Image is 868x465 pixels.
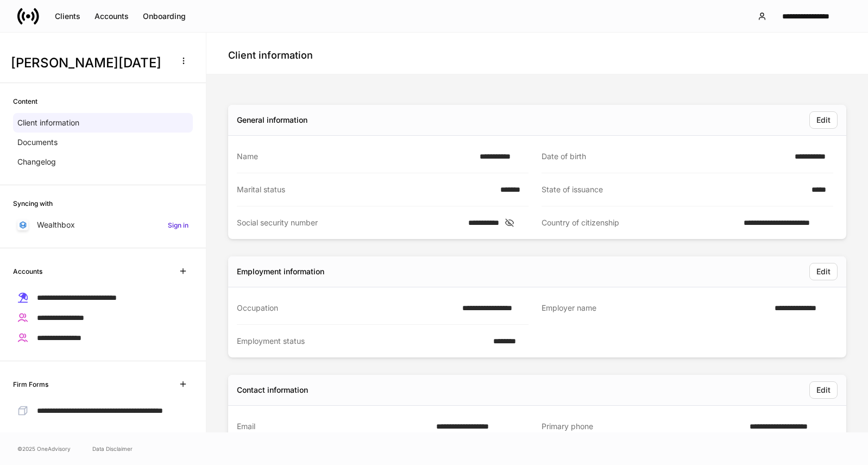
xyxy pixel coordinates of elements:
[542,184,805,195] div: State of issuance
[542,217,737,228] div: Country of citizenship
[13,198,53,209] h6: Syncing with
[17,117,79,128] p: Client information
[237,115,307,125] div: General information
[542,421,743,432] div: Primary phone
[816,116,831,124] div: Edit
[17,444,71,453] span: © 2025 OneAdvisory
[136,8,193,25] button: Onboarding
[237,266,324,277] div: Employment information
[816,268,831,275] div: Edit
[55,12,80,20] div: Clients
[92,444,133,453] a: Data Disclaimer
[13,379,48,389] h6: Firm Forms
[237,421,430,432] div: Email
[237,385,308,395] div: Contact information
[237,151,473,162] div: Name
[48,8,87,25] button: Clients
[228,49,313,62] h4: Client information
[13,133,193,152] a: Documents
[237,303,456,313] div: Occupation
[816,386,831,394] div: Edit
[237,217,462,228] div: Social security number
[11,54,168,72] h3: [PERSON_NAME][DATE]
[17,137,58,148] p: Documents
[13,215,193,235] a: WealthboxSign in
[13,113,193,133] a: Client information
[37,219,75,230] p: Wealthbox
[17,156,56,167] p: Changelog
[13,96,37,106] h6: Content
[95,12,129,20] div: Accounts
[809,111,838,129] button: Edit
[168,220,188,230] h6: Sign in
[237,336,487,347] div: Employment status
[542,151,788,162] div: Date of birth
[13,152,193,172] a: Changelog
[87,8,136,25] button: Accounts
[542,303,769,314] div: Employer name
[809,263,838,280] button: Edit
[13,266,42,277] h6: Accounts
[237,184,494,195] div: Marital status
[143,12,186,20] div: Onboarding
[809,381,838,399] button: Edit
